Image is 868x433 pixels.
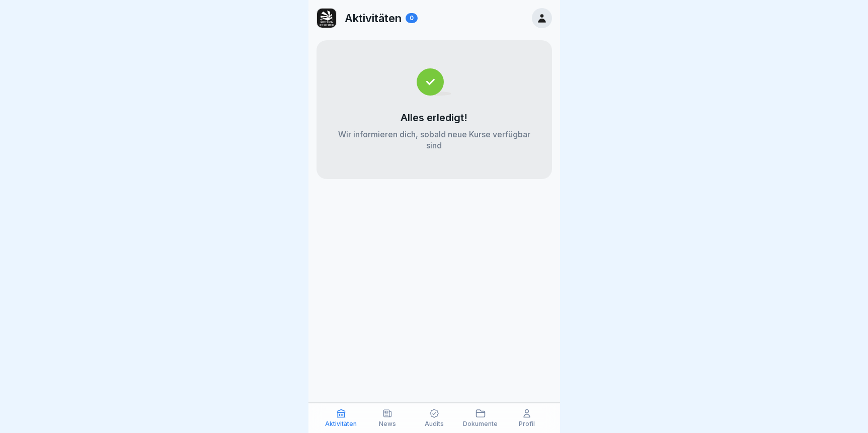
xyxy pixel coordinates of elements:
[317,9,336,28] img: zazc8asra4ka39jdtci05bj8.png
[401,112,467,124] p: Alles erledigt!
[417,68,451,96] img: completed.svg
[345,12,402,25] p: Aktivitäten
[337,129,532,151] p: Wir informieren dich, sobald neue Kurse verfügbar sind
[379,420,396,427] p: News
[406,13,418,23] div: 0
[425,420,444,427] p: Audits
[325,420,357,427] p: Aktivitäten
[463,420,498,427] p: Dokumente
[519,420,535,427] p: Profil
